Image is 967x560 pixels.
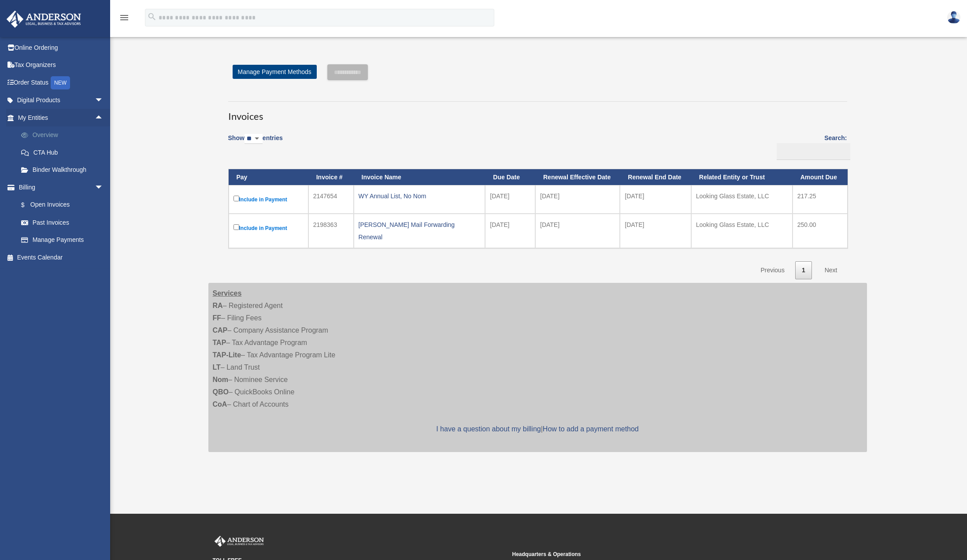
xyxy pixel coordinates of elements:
td: Looking Glass Estate, LLC [691,185,793,214]
a: CTA Hub [12,144,117,161]
td: 2147654 [308,185,354,214]
span: arrow_drop_down [95,92,112,110]
a: Digital Productsarrow_drop_down [6,92,117,109]
img: Anderson Advisors Platinum Portal [4,11,84,28]
a: How to add a payment method [543,425,639,433]
label: Include in Payment [233,223,304,234]
strong: CAP [213,326,228,334]
strong: QBO [213,388,229,396]
img: User Pic [947,11,960,24]
th: Due Date: activate to sort column ascending [485,169,535,185]
label: Include in Payment [233,194,304,205]
label: Search: [774,133,847,160]
input: Search: [777,143,850,160]
strong: TAP [213,339,226,346]
th: Renewal End Date: activate to sort column ascending [620,169,691,185]
strong: LT [213,363,221,371]
input: Include in Payment [233,224,239,230]
a: Next [818,261,844,279]
a: Binder Walkthrough [12,161,117,179]
td: 217.25 [793,185,848,214]
th: Invoice #: activate to sort column ascending [308,169,354,185]
img: Anderson Advisors Platinum Portal [213,536,266,547]
th: Renewal Effective Date: activate to sort column ascending [535,169,620,185]
td: [DATE] [620,214,691,248]
a: 1 [795,261,812,279]
small: Headquarters & Operations [512,550,806,559]
div: WY Annual List, No Nom [359,190,481,202]
th: Pay: activate to sort column descending [229,169,308,185]
a: Past Invoices [12,214,112,231]
div: NEW [51,76,70,89]
div: – Registered Agent – Filing Fees – Company Assistance Program – Tax Advantage Program – Tax Advan... [208,283,867,452]
td: [DATE] [535,185,620,214]
a: $Open Invoices [12,196,108,214]
h3: Invoices [228,101,847,123]
strong: Services [213,289,242,297]
a: Order StatusNEW [6,74,117,92]
span: arrow_drop_up [95,109,112,127]
th: Invoice Name: activate to sort column ascending [354,169,485,185]
td: 2198363 [308,214,354,248]
div: [PERSON_NAME] Mail Forwarding Renewal [359,219,481,243]
strong: RA [213,302,223,309]
i: search [147,12,157,22]
a: I have a question about my billing [436,425,541,433]
strong: CoA [213,401,227,408]
select: Showentries [245,134,263,144]
th: Related Entity or Trust: activate to sort column ascending [691,169,793,185]
a: My Entitiesarrow_drop_up [6,109,117,126]
i: menu [119,12,130,23]
strong: FF [213,314,222,322]
p: | [213,423,863,435]
input: Include in Payment [233,196,239,201]
td: [DATE] [485,185,535,214]
td: 250.00 [793,214,848,248]
th: Amount Due: activate to sort column ascending [793,169,848,185]
a: Tax Organizers [6,56,117,74]
a: Previous [754,261,791,279]
td: [DATE] [485,214,535,248]
strong: TAP-Lite [213,351,241,359]
td: [DATE] [535,214,620,248]
span: arrow_drop_down [95,178,112,197]
td: Looking Glass Estate, LLC [691,214,793,248]
a: Billingarrow_drop_down [6,178,112,196]
a: Manage Payment Methods [233,65,317,79]
a: Overview [12,126,117,144]
span: $ [26,200,30,211]
label: Show entries [228,133,283,153]
a: Online Ordering [6,39,117,56]
a: menu [119,15,130,23]
strong: Nom [213,376,229,383]
td: [DATE] [620,185,691,214]
a: Manage Payments [12,231,112,249]
a: Events Calendar [6,248,117,266]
